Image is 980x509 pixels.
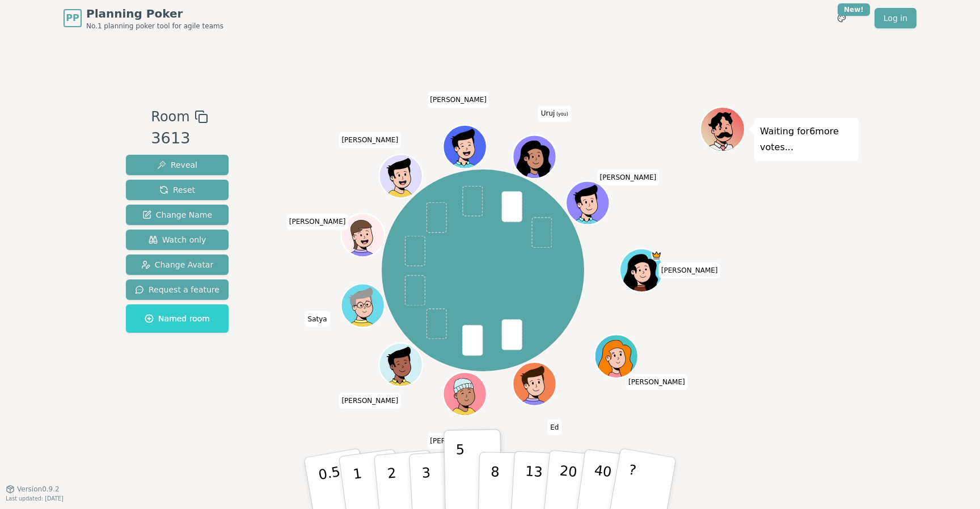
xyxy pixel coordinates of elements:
[838,3,870,16] div: New!
[760,124,853,155] p: Waiting for 6 more votes...
[142,209,212,220] span: Change Name
[64,6,223,31] a: PPPlanning PokerNo.1 planning poker tool for agile teams
[149,234,206,245] span: Watch only
[6,495,64,502] span: Last updated: [DATE]
[126,304,229,333] button: Named room
[145,313,210,324] span: Named room
[66,11,79,25] span: PP
[86,6,223,22] span: Planning Poker
[651,250,662,261] span: Nancy is the host
[17,485,60,494] span: Version 0.9.2
[339,132,401,148] span: Click to change your name
[547,419,561,435] span: Click to change your name
[305,311,330,327] span: Click to change your name
[427,92,489,108] span: Click to change your name
[126,205,229,225] button: Change Name
[86,22,223,31] span: No.1 planning poker tool for agile teams
[126,155,229,175] button: Reveal
[126,180,229,200] button: Reset
[339,393,401,409] span: Click to change your name
[135,284,219,295] span: Request a feature
[456,442,466,503] p: 5
[126,279,229,300] button: Request a feature
[626,374,688,390] span: Click to change your name
[6,485,60,494] button: Version0.9.2
[151,107,189,127] span: Room
[286,214,349,230] span: Click to change your name
[514,137,555,177] button: Click to change your avatar
[597,169,660,185] span: Click to change your name
[159,184,195,196] span: Reset
[151,127,208,150] div: 3613
[555,112,568,117] span: (you)
[538,105,571,121] span: Click to change your name
[126,230,229,250] button: Watch only
[141,259,214,270] span: Change Avatar
[831,8,852,28] button: New!
[126,255,229,275] button: Change Avatar
[157,159,197,171] span: Reveal
[427,433,489,449] span: Click to change your name
[658,262,721,278] span: Click to change your name
[875,8,916,28] a: Log in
